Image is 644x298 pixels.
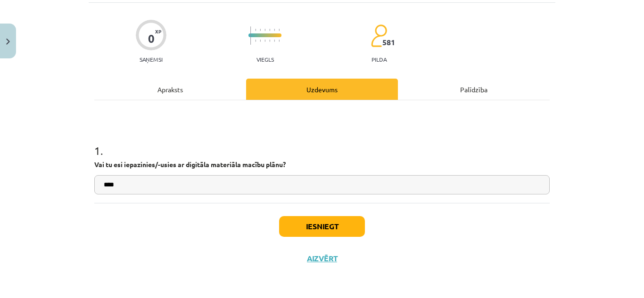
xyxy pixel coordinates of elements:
img: icon-short-line-57e1e144782c952c97e751825c79c345078a6d821885a25fce030b3d8c18986b.svg [279,29,280,31]
h1: 1 . [94,128,550,157]
img: icon-long-line-d9ea69661e0d244f92f715978eff75569469978d946b2353a9bb055b3ed8787d.svg [250,26,251,45]
img: icon-short-line-57e1e144782c952c97e751825c79c345078a6d821885a25fce030b3d8c18986b.svg [260,40,261,42]
strong: Vai tu esi iepazinies/-usies ar digitāla materiāla macību plānu? [94,160,286,169]
button: Aizvērt [304,254,340,263]
p: Viegls [256,56,274,63]
img: icon-short-line-57e1e144782c952c97e751825c79c345078a6d821885a25fce030b3d8c18986b.svg [255,29,256,31]
img: icon-short-line-57e1e144782c952c97e751825c79c345078a6d821885a25fce030b3d8c18986b.svg [269,40,270,42]
div: Uzdevums [246,79,398,100]
span: XP [155,29,161,34]
span: 581 [382,38,395,47]
div: 0 [148,32,155,45]
img: icon-short-line-57e1e144782c952c97e751825c79c345078a6d821885a25fce030b3d8c18986b.svg [264,29,265,31]
img: icon-short-line-57e1e144782c952c97e751825c79c345078a6d821885a25fce030b3d8c18986b.svg [264,40,265,42]
div: Palīdzība [398,79,550,100]
img: icon-short-line-57e1e144782c952c97e751825c79c345078a6d821885a25fce030b3d8c18986b.svg [269,29,270,31]
button: Iesniegt [279,216,365,237]
img: students-c634bb4e5e11cddfef0936a35e636f08e4e9abd3cc4e673bd6f9a4125e45ecb1.svg [371,24,387,48]
p: Saņemsi [136,56,166,63]
img: icon-short-line-57e1e144782c952c97e751825c79c345078a6d821885a25fce030b3d8c18986b.svg [274,40,275,42]
p: pilda [372,56,387,63]
img: icon-short-line-57e1e144782c952c97e751825c79c345078a6d821885a25fce030b3d8c18986b.svg [274,29,275,31]
img: icon-short-line-57e1e144782c952c97e751825c79c345078a6d821885a25fce030b3d8c18986b.svg [255,40,256,42]
img: icon-close-lesson-0947bae3869378f0d4975bcd49f059093ad1ed9edebbc8119c70593378902aed.svg [6,39,10,45]
img: icon-short-line-57e1e144782c952c97e751825c79c345078a6d821885a25fce030b3d8c18986b.svg [279,40,280,42]
img: icon-short-line-57e1e144782c952c97e751825c79c345078a6d821885a25fce030b3d8c18986b.svg [260,29,261,31]
div: Apraksts [94,79,246,100]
